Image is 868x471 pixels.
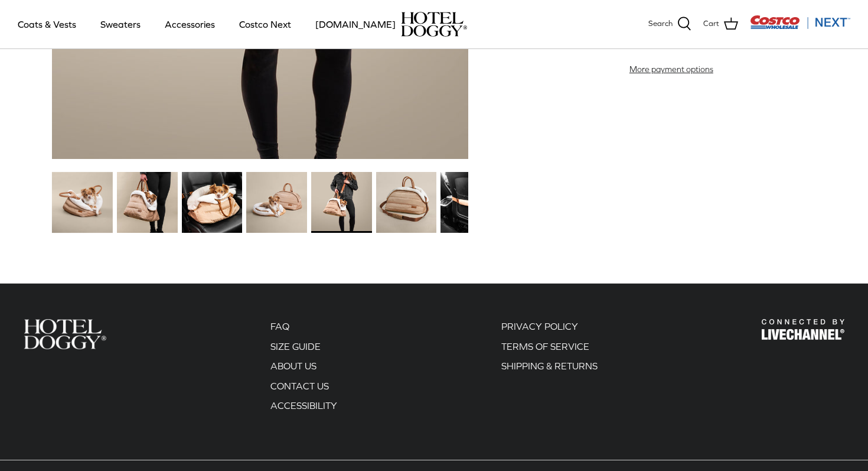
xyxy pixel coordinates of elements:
a: Search [648,17,691,32]
a: ACCESSIBILITY [270,400,337,411]
a: TERMS OF SERVICE [501,341,589,352]
a: SIZE GUIDE [270,341,321,352]
a: PRIVACY POLICY [501,321,578,332]
a: More payment options [527,64,816,74]
img: Hotel Doggy Costco Next [762,319,844,340]
a: Visit Costco Next [750,22,850,31]
img: hoteldoggycom [401,12,467,37]
a: Accessories [154,4,226,44]
a: ABOUT US [270,360,316,371]
img: Hotel Doggy Costco Next [24,319,106,349]
div: Secondary navigation [259,319,349,418]
a: Costco Next [229,4,302,44]
a: CONTACT US [270,381,329,391]
a: hoteldoggy.com hoteldoggycom [401,12,467,37]
img: Costco Next [750,15,850,30]
a: Sweaters [90,4,151,44]
div: Secondary navigation [490,319,609,418]
span: Search [648,18,673,30]
a: FAQ [270,321,289,332]
a: SHIPPING & RETURNS [501,360,598,371]
span: Cart [703,18,719,30]
img: small dog in a tan dog carrier on a black seat in the car [182,172,243,233]
a: Coats & Vests [7,4,87,44]
a: [DOMAIN_NAME] [305,4,406,44]
a: Cart [703,17,738,32]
